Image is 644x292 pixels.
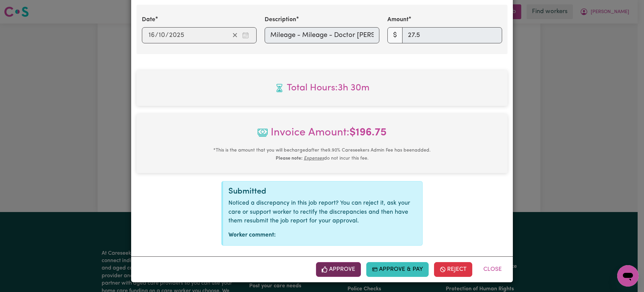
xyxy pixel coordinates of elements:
[142,81,502,95] span: Total hours worked: 3 hours 30 minutes
[169,30,184,40] input: ----
[165,32,169,39] span: /
[228,199,417,225] p: Noticed a discrepancy in this job report? You can reject it, ask your care or support worker to r...
[148,30,155,40] input: --
[316,262,361,277] button: Approve
[155,32,158,39] span: /
[276,156,303,161] b: Please note:
[387,15,409,24] label: Amount
[142,15,155,24] label: Date
[434,262,472,277] button: Reject
[228,187,266,196] span: Submitted
[387,27,402,43] span: $
[265,15,296,24] label: Description
[265,27,379,43] input: Mileage - Mileage - Doctor Deloraine
[240,30,251,40] button: Enter the date of expense
[366,262,429,277] button: Approve & Pay
[213,148,431,161] small: This is the amount that you will be charged after the 9.90 % Careseekers Admin Fee has been added...
[142,125,502,146] span: Invoice Amount:
[304,156,324,161] u: Expenses
[230,30,240,40] button: Clear date
[617,265,639,287] iframe: Button to launch messaging window
[350,127,387,138] b: $ 196.75
[228,232,276,238] strong: Worker comment:
[158,30,165,40] input: --
[478,262,507,277] button: Close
